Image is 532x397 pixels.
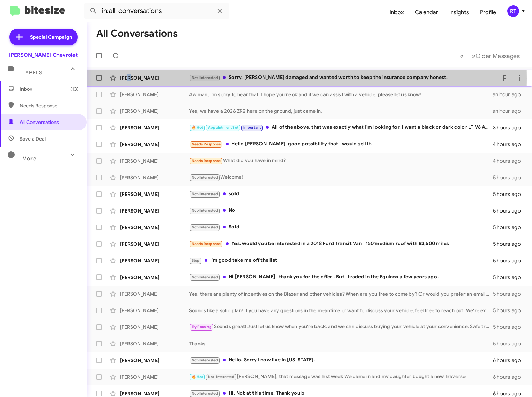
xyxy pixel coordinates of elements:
div: [PERSON_NAME] [120,307,189,314]
div: 6 hours ago [493,390,526,397]
span: Save a Deal [20,135,46,142]
div: Yes, we have a 2026 ZR2 here on the ground, just came in. [189,108,493,115]
div: 4 hours ago [493,141,526,148]
div: Sounds like a solid plan! If you have any questions in the meantime or want to discuss your vehic... [189,307,493,314]
div: 5 hours ago [493,257,526,264]
span: Not-Interested [192,275,218,279]
div: Yes, would you be interested in a 2018 Ford Transit Van T150'medium roof with 83,500 miles [189,240,493,248]
div: [PERSON_NAME], that message was last week We came in and my daughter bought a new Traverse [189,373,493,381]
div: [PERSON_NAME] [120,74,189,81]
div: [PERSON_NAME] [120,124,189,131]
span: Not-Interested [192,225,218,229]
div: 5 hours ago [493,191,526,198]
div: [PERSON_NAME] [120,241,189,247]
div: Hello [PERSON_NAME], good possibility that I would sell it. [189,140,493,148]
div: 6 hours ago [493,373,526,380]
span: « [460,52,464,60]
span: Older Messages [476,52,520,60]
button: RT [502,5,524,17]
span: 🔥 Hot [192,375,203,379]
div: No [189,207,493,215]
div: Sorry. [PERSON_NAME] damaged and wanted worth to keep the insurance company honest. [189,74,499,82]
div: 5 hours ago [493,241,526,247]
span: Important [243,125,261,130]
div: [PERSON_NAME] [120,324,189,331]
div: 3 hours ago [493,124,526,131]
span: Needs Response [192,142,221,146]
a: Calendar [409,2,444,22]
div: [PERSON_NAME] [120,274,189,281]
div: 6 hours ago [493,357,526,364]
div: Sold [189,223,493,231]
span: Not-Interested [192,391,218,396]
div: Yes, there are plenty of incentives on the Blazer and other vehicles? When are you free to come b... [189,290,493,297]
span: Needs Response [192,242,221,246]
a: Special Campaign [9,29,78,45]
div: 5 hours ago [493,290,526,297]
button: Previous [456,49,468,63]
span: Labels [22,70,42,76]
div: an hour ago [493,91,526,98]
div: Hi [PERSON_NAME] , thank you for the offer . But I traded in the Equinox a few years ago . [189,273,493,281]
input: Search [84,3,229,19]
span: Stop [192,258,200,263]
div: [PERSON_NAME] [120,340,189,347]
span: Not-Interested [192,75,218,80]
span: Not-Interested [192,208,218,213]
div: Welcome! [189,173,493,181]
span: (13) [70,85,79,92]
div: [PERSON_NAME] [120,357,189,364]
div: [PERSON_NAME] [120,157,189,164]
div: 4 hours ago [493,157,526,164]
a: Insights [444,2,475,22]
span: Needs Response [20,102,79,109]
div: an hour ago [493,108,526,115]
div: 5 hours ago [493,274,526,281]
div: Hello. Sorry I now live in [US_STATE]. [189,356,493,364]
div: Sounds great! Just let us know when you're back, and we can discuss buying your vehicle at your c... [189,323,493,331]
span: Special Campaign [30,34,72,40]
div: All of the above, that was exactly what I'm looking for. I want a black or dark color LT V6 AWD b... [189,124,493,132]
div: [PERSON_NAME] [120,108,189,115]
div: RT [507,5,519,17]
span: » [472,52,476,60]
div: [PERSON_NAME] [120,373,189,380]
div: 5 hours ago [493,324,526,331]
div: [PERSON_NAME] [120,174,189,181]
div: [PERSON_NAME] [120,224,189,231]
span: Not-Interested [208,375,234,379]
div: [PERSON_NAME] [120,91,189,98]
span: Try Pausing [192,325,212,329]
div: Thanks! [189,340,493,347]
div: 5 hours ago [493,174,526,181]
div: [PERSON_NAME] [120,257,189,264]
a: Profile [475,2,502,22]
a: Inbox [384,2,409,22]
span: Not-Interested [192,175,218,180]
div: [PERSON_NAME] [120,390,189,397]
div: 5 hours ago [493,307,526,314]
span: Not-Interested [192,192,218,196]
div: What did you have in mind? [189,157,493,165]
div: 5 hours ago [493,207,526,214]
span: All Conversations [20,119,59,126]
div: [PERSON_NAME] Chevrolet [9,52,78,58]
div: Aw man, I'm sorry to hear that. I hope you're ok and if we can assist with a vehicle, please let ... [189,91,493,98]
span: Inbox [20,85,79,92]
div: [PERSON_NAME] [120,290,189,297]
span: 🔥 Hot [192,125,203,130]
div: [PERSON_NAME] [120,141,189,148]
div: [PERSON_NAME] [120,191,189,198]
div: 5 hours ago [493,224,526,231]
span: More [22,155,36,162]
span: Appointment Set [208,125,238,130]
span: Needs Response [192,159,221,163]
h1: All Conversations [96,28,178,39]
span: Not-Interested [192,358,218,362]
div: [PERSON_NAME] [120,207,189,214]
button: Next [468,49,524,63]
